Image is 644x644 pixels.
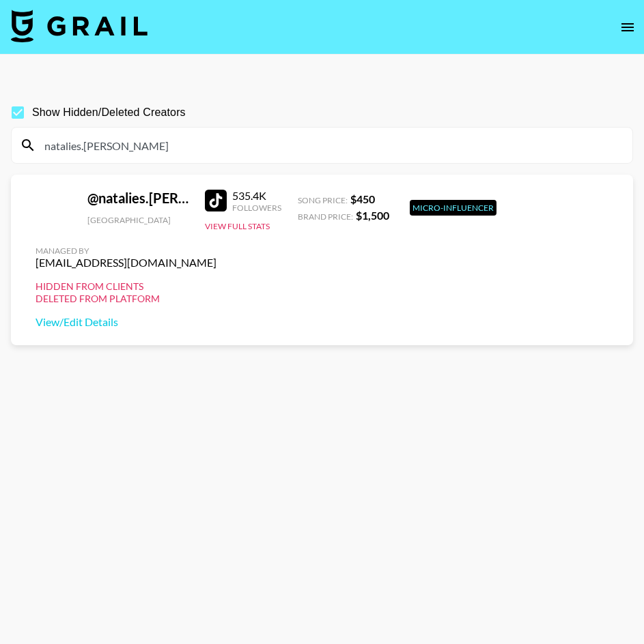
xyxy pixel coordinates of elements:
div: Managed By [36,246,216,256]
img: Grail Talent [11,10,148,42]
span: Show Hidden/Deleted Creators [32,104,186,121]
input: Search by User Name [36,134,624,156]
div: [EMAIL_ADDRESS][DOMAIN_NAME] [36,256,216,269]
div: Hidden from Clients [36,280,216,293]
button: open drawer [614,14,641,41]
div: @ natalies.[PERSON_NAME] [87,190,188,207]
div: Followers [232,203,281,213]
div: Micro-Influencer [410,200,496,216]
div: 535.4K [232,189,281,203]
span: Song Price: [298,195,348,205]
a: View/Edit Details [36,315,216,329]
span: Brand Price: [298,211,353,222]
button: View Full Stats [205,221,270,231]
div: Deleted from Platform [36,293,216,305]
strong: $ 450 [350,192,375,205]
div: [GEOGRAPHIC_DATA] [87,215,188,225]
strong: $ 1,500 [356,209,389,222]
